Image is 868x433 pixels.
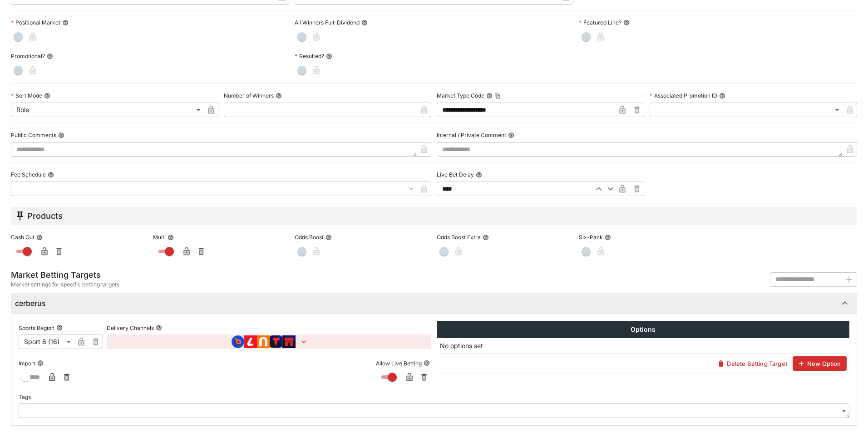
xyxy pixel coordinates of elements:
[437,338,849,354] td: No options set
[19,335,74,349] div: Sport 6 (16)
[62,20,69,26] button: Positional Market
[11,52,45,60] p: Promotional?
[295,233,324,241] p: Odds Boost
[19,359,35,367] p: Import
[276,93,282,99] button: Number of Winners
[156,325,162,331] button: Delivery Channels
[295,52,324,60] p: Resulted?
[168,234,174,241] button: Multi
[579,19,621,26] p: Featured Line?
[476,172,482,178] button: Live Bet Delay
[11,270,119,280] h5: Market Betting Targets
[11,280,119,289] span: Market settings for specific betting targets
[153,233,166,241] p: Multi
[36,234,43,241] button: Cash Out
[107,324,154,332] p: Delivery Channels
[11,171,46,178] p: Fee Schedule
[437,131,506,139] p: Internal / Private Comment
[47,53,53,59] button: Promotional?
[11,103,204,117] div: Role
[44,93,50,99] button: Sort Mode
[486,93,493,99] button: Market Type CodeCopy To Clipboard
[437,233,481,241] p: Odds Boost Extra
[483,234,489,241] button: Odds Boost Extra
[579,233,603,241] p: Six-Pack
[295,19,360,26] p: All Winners Full-Dividend
[48,172,54,178] button: Fee Schedule
[232,335,244,348] img: brand
[19,393,31,401] p: Tags
[793,356,847,371] button: New Option
[19,324,54,332] p: Sports Region
[257,335,270,348] img: brand
[437,171,474,178] p: Live Bet Delay
[650,92,717,99] p: Associated Promotion ID
[56,325,63,331] button: Sports Region
[623,20,630,26] button: Featured Line?
[282,335,296,348] img: brand
[244,335,257,348] img: brand
[224,92,274,99] p: Number of Winners
[11,92,42,99] p: Sort Mode
[58,132,64,138] button: Public Comments
[11,233,35,241] p: Cash Out
[361,20,368,26] button: All Winners Full-Dividend
[508,132,514,138] button: Internal / Private Comment
[15,299,46,308] h6: cerberus
[437,92,484,99] p: Market Type Code
[712,356,792,371] button: Delete Betting Target
[270,335,282,348] img: brand
[376,359,422,367] p: Allow Live Betting
[11,19,60,26] p: Positional Market
[605,234,611,241] button: Six-Pack
[11,131,56,139] p: Public Comments
[719,93,725,99] button: Associated Promotion ID
[424,360,430,366] button: Allow Live Betting
[326,53,332,59] button: Resulted?
[437,321,849,338] th: Options
[37,360,44,366] button: Import
[494,93,501,99] button: Copy To Clipboard
[27,211,63,221] h5: Products
[325,234,332,241] button: Odds Boost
